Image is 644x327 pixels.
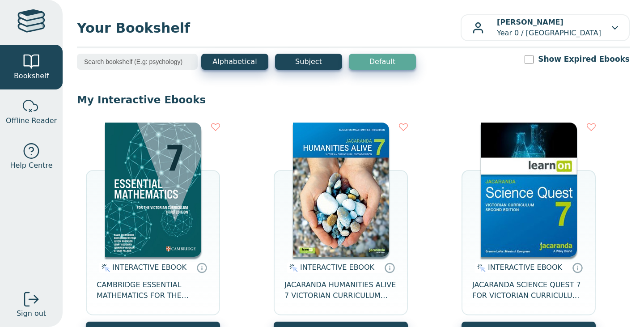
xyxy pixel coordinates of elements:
[99,263,110,273] img: interactive.svg
[384,262,395,273] a: Interactive eBooks are accessed online via the publisher’s portal. They contain interactive resou...
[287,263,298,273] img: interactive.svg
[293,123,389,257] img: 429ddfad-7b91-e911-a97e-0272d098c78b.jpg
[349,54,416,70] button: Default
[488,263,562,272] span: INTERACTIVE EBOOK
[112,263,186,272] span: INTERACTIVE EBOOK
[201,54,268,70] button: Alphabetical
[10,160,52,171] span: Help Centre
[497,18,563,26] b: [PERSON_NAME]
[105,123,201,257] img: a4cdec38-c0cf-47c5-bca4-515c5eb7b3e9.png
[284,280,397,301] span: JACARANDA HUMANITIES ALIVE 7 VICTORIAN CURRICULUM LEARNON EBOOK 2E
[275,54,342,70] button: Subject
[475,263,486,273] img: interactive.svg
[17,308,46,319] span: Sign out
[6,115,57,126] span: Offline Reader
[538,54,630,65] label: Show Expired Ebooks
[77,93,630,106] p: My Interactive Ebooks
[14,71,49,81] span: Bookshelf
[472,280,585,301] span: JACARANDA SCIENCE QUEST 7 FOR VICTORIAN CURRICULUM LEARNON 2E EBOOK
[77,18,461,38] span: Your Bookshelf
[461,14,630,41] button: [PERSON_NAME]Year 0 / [GEOGRAPHIC_DATA]
[97,280,209,301] span: CAMBRIDGE ESSENTIAL MATHEMATICS FOR THE VICTORIAN CURRICULUM YEAR 7 EBOOK 3E
[572,262,583,273] a: Interactive eBooks are accessed online via the publisher’s portal. They contain interactive resou...
[196,262,207,273] a: Interactive eBooks are accessed online via the publisher’s portal. They contain interactive resou...
[497,17,601,38] p: Year 0 / [GEOGRAPHIC_DATA]
[300,263,374,272] span: INTERACTIVE EBOOK
[481,123,577,257] img: 329c5ec2-5188-ea11-a992-0272d098c78b.jpg
[77,54,198,70] input: Search bookshelf (E.g: psychology)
